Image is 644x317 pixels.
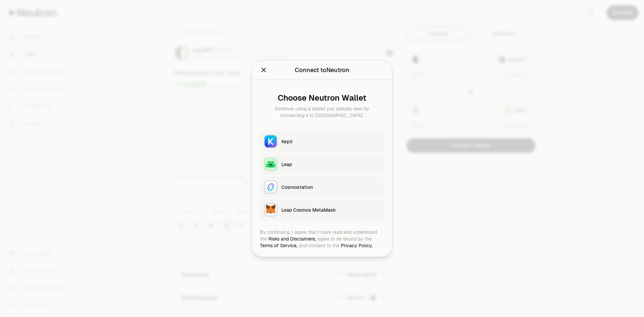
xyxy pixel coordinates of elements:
[265,135,277,147] img: Keplr
[268,235,316,242] a: Risks and Disclaimers,
[265,105,379,118] div: Continue using a wallet you already own by connecting it to [GEOGRAPHIC_DATA].
[260,153,384,175] button: LeapLeap
[265,181,277,193] img: Cosmostation
[281,138,380,145] div: Keplr
[260,199,384,220] button: Leap Cosmos MetaMaskLeap Cosmos MetaMask
[265,204,277,216] img: Leap Cosmos MetaMask
[260,242,298,248] a: Terms of Service,
[265,93,379,102] div: Choose Neutron Wallet
[260,130,384,152] button: KeplrKeplr
[295,65,350,74] div: Connect to Neutron
[265,158,277,170] img: Leap
[281,183,380,190] div: Cosmostation
[260,176,384,198] button: CosmostationCosmostation
[281,206,380,213] div: Leap Cosmos MetaMask
[260,65,267,74] button: Close
[281,161,380,167] div: Leap
[260,228,384,249] div: By continuing, I agree that I have read and understood the agree to be bound by the and consent t...
[341,242,373,248] a: Privacy Policy.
